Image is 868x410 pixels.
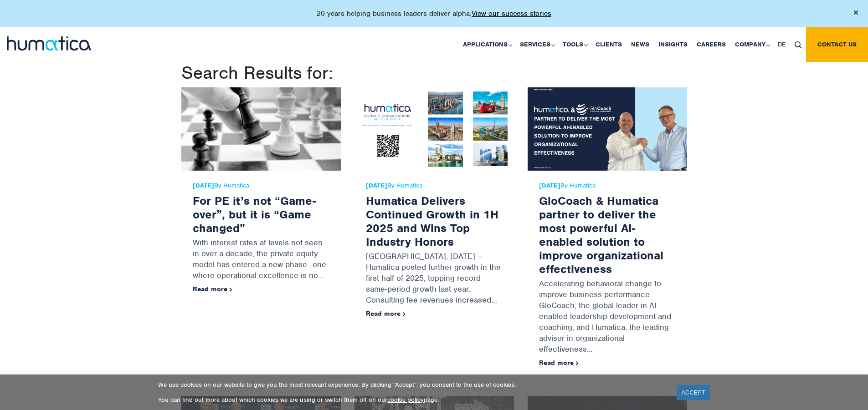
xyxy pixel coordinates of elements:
strong: [DATE] [539,182,560,189]
a: Read more [539,359,579,367]
a: View our success stories [472,9,551,18]
strong: [DATE] [193,182,214,189]
a: Read more [193,285,232,293]
a: Humatica Delivers Continued Growth in 1H 2025 and Wins Top Industry Honors [366,193,498,249]
span: DE [778,40,786,48]
p: You can find out more about which cookies we are using or switch them off on our page. [158,396,665,404]
img: arrowicon [230,288,232,292]
img: logo [7,36,91,51]
span: By Humatica [193,182,329,189]
p: 20 years helping business leaders deliver alpha. [317,9,551,18]
span: By Humatica [366,182,503,189]
a: Read more [366,309,406,318]
img: search_icon [795,41,801,48]
img: For PE it’s not “Game-over”, but it is “Game changed” [181,87,341,171]
a: Contact us [806,27,868,62]
a: DE [773,27,790,62]
p: Accelerating behavioral change to improve business performance GloCoach, the global leader in AI-... [539,276,676,359]
a: ACCEPT [677,385,710,400]
a: Careers [692,27,730,62]
img: Humatica Delivers Continued Growth in 1H 2025 and Wins Top Industry Honors [354,87,514,171]
img: GloCoach & Humatica partner to deliver the most powerful AI-enabled solution to improve organizat... [528,87,687,171]
a: News [627,27,654,62]
a: Tools [558,27,591,62]
a: cookie policy [387,396,424,404]
p: We use cookies on our website to give you the most relevant experience. By clicking “Accept”, you... [158,381,665,389]
a: Clients [591,27,627,62]
span: By Humatica [539,182,676,189]
a: Applications [458,27,515,62]
h1: Search Results for: [181,62,687,84]
a: Insights [654,27,692,62]
img: arrowicon [576,361,579,365]
img: arrowicon [403,312,406,316]
p: With interest rates at levels not seen in over a decade, the private equity model has entered a n... [193,235,329,285]
a: Services [515,27,558,62]
a: Company [730,27,773,62]
a: For PE it’s not “Game-over”, but it is “Game changed” [193,193,316,235]
p: [GEOGRAPHIC_DATA], [DATE] – Humatica posted further growth in the first half of 2025, topping rec... [366,248,503,310]
a: GloCoach & Humatica partner to deliver the most powerful AI-enabled solution to improve organizat... [539,193,663,276]
strong: [DATE] [366,182,387,189]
